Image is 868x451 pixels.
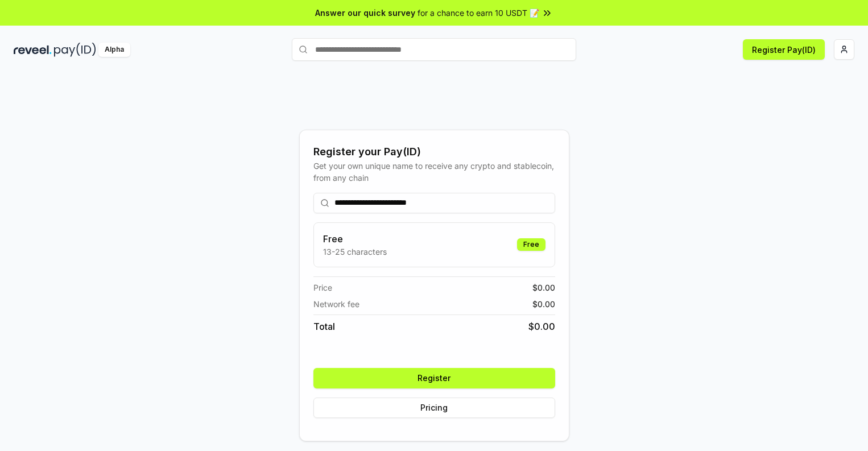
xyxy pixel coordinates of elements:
[313,160,555,184] div: Get your own unique name to receive any crypto and stablecoin, from any chain
[313,298,359,310] span: Network fee
[323,246,387,258] p: 13-25 characters
[313,144,555,160] div: Register your Pay(ID)
[313,368,555,388] button: Register
[98,43,130,57] div: Alpha
[315,7,415,19] span: Answer our quick survey
[54,43,96,57] img: pay_id
[14,43,52,57] img: reveel_dark
[517,238,545,251] div: Free
[528,320,555,333] span: $ 0.00
[313,282,332,293] span: Price
[313,320,335,333] span: Total
[313,398,555,418] button: Pricing
[532,282,555,293] span: $ 0.00
[418,7,539,19] span: for a chance to earn 10 USDT 📝
[323,232,387,246] h3: Free
[532,298,555,310] span: $ 0.00
[743,39,825,60] button: Register Pay(ID)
